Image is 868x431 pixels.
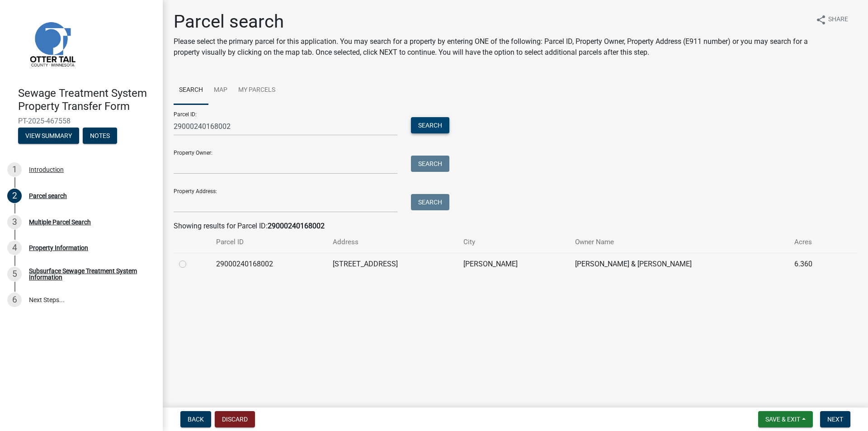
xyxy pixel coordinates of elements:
button: Search [411,194,449,210]
th: Address [327,232,458,253]
div: 5 [7,267,22,281]
wm-modal-confirm: Notes [83,133,117,140]
a: Search [174,76,208,105]
div: 4 [7,241,22,255]
div: Parcel search [29,193,67,199]
span: Save & Exit [765,416,800,423]
span: Next [827,416,843,423]
strong: 29000240168002 [268,222,325,230]
div: 3 [7,215,22,229]
td: [PERSON_NAME] [458,253,570,275]
wm-modal-confirm: Summary [18,133,79,140]
button: Discard [215,411,255,427]
div: Introduction [29,166,64,173]
i: share [816,14,826,25]
button: Next [820,411,850,427]
td: [PERSON_NAME] & [PERSON_NAME] [570,253,789,275]
th: Parcel ID [211,232,327,253]
button: Save & Exit [758,411,813,427]
th: Acres [789,232,839,253]
span: Back [188,416,204,423]
button: Search [411,156,449,172]
div: 1 [7,162,22,177]
h1: Parcel search [174,11,808,33]
div: Multiple Parcel Search [29,219,91,225]
td: 29000240168002 [211,253,327,275]
div: 2 [7,189,22,203]
span: Share [828,14,848,25]
button: View Summary [18,128,79,144]
img: Otter Tail County, Minnesota [18,9,86,77]
button: Notes [83,128,117,144]
button: shareShare [808,11,855,28]
button: Back [180,411,211,427]
a: Map [208,76,233,105]
td: 6.360 [789,253,839,275]
p: Please select the primary parcel for this application. You may search for a property by entering ... [174,36,808,58]
div: Subsurface Sewage Treatment System Information [29,268,148,280]
a: My Parcels [233,76,281,105]
div: Showing results for Parcel ID: [174,221,857,232]
td: [STREET_ADDRESS] [327,253,458,275]
h4: Sewage Treatment System Property Transfer Form [18,87,156,113]
th: City [458,232,570,253]
th: Owner Name [570,232,789,253]
button: Search [411,117,449,133]
div: Property Information [29,245,88,251]
div: 6 [7,293,22,307]
span: PT-2025-467558 [18,117,145,125]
